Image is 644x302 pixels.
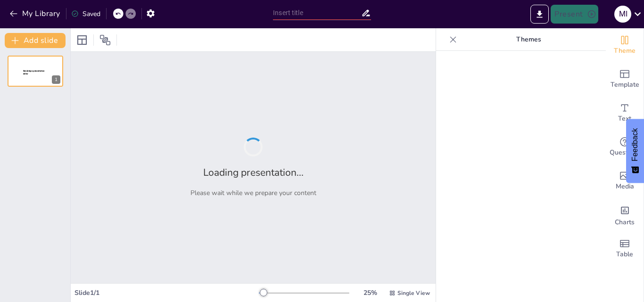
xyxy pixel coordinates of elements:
button: Export to PowerPoint [530,5,549,24]
div: M I [614,6,631,23]
div: Change the overall theme [606,28,644,62]
span: Sendsteps presentation editor [23,70,45,75]
button: My Library [7,6,64,21]
span: Questions [610,147,640,158]
div: Slide 1 / 1 [74,288,259,297]
span: Media [616,181,634,192]
div: Layout [74,33,90,48]
button: Feedback - Show survey [626,119,644,183]
div: 1 [8,56,63,87]
div: 1 [52,75,60,84]
span: Single View [397,289,430,297]
div: Add a table [606,232,644,266]
div: Add text boxes [606,96,644,130]
div: Saved [71,9,100,18]
input: Insert title [273,6,361,20]
span: Feedback [631,128,639,161]
button: M I [614,5,631,24]
span: Template [611,80,639,90]
span: Theme [614,46,636,56]
span: Position [99,34,111,46]
h2: Loading presentation... [203,166,304,179]
div: Add charts and graphs [606,198,644,232]
div: 25 % [359,288,381,297]
div: Get real-time input from your audience [606,130,644,164]
div: Add images, graphics, shapes or video [606,164,644,198]
button: Add slide [5,33,66,48]
span: Table [616,249,633,260]
button: Present [551,5,598,24]
div: Add ready made slides [606,62,644,96]
p: Themes [461,28,596,51]
p: Please wait while we prepare your content [190,188,316,197]
span: Charts [615,217,635,228]
span: Text [618,114,631,124]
